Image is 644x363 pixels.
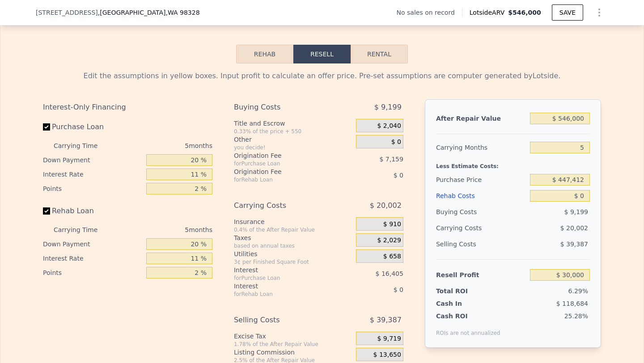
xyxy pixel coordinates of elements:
div: Taxes [234,233,352,242]
div: based on annual taxes [234,242,352,249]
button: Resell [293,45,351,63]
div: Less Estimate Costs: [436,156,590,172]
button: Rehab [236,45,293,63]
div: Selling Costs [436,236,526,252]
div: 3¢ per Finished Square Foot [234,258,352,266]
button: Show Options [590,4,608,21]
div: 0.33% of the price + 550 [234,128,352,135]
div: for Purchase Loan [234,160,334,167]
div: for Purchase Loan [234,274,334,282]
input: Purchase Loan [43,123,50,131]
div: Cash In [436,299,492,308]
div: Carrying Months [436,139,526,156]
div: for Rehab Loan [234,176,334,183]
div: 5 months [115,223,212,237]
label: Rehab Loan [43,203,143,219]
div: Listing Commission [234,348,352,357]
span: $ 0 [394,172,403,179]
span: 25.28% [564,312,588,320]
span: $ 118,684 [556,300,588,307]
div: Title and Escrow [234,119,352,128]
div: you decide! [234,144,352,151]
div: Down Payment [43,237,143,251]
span: $ 0 [391,138,401,146]
div: Interest Rate [43,167,143,181]
div: 1.78% of the After Repair Value [234,341,352,348]
div: Resell Profit [436,267,526,283]
span: $546,000 [508,9,541,16]
input: Rehab Loan [43,207,50,215]
span: $ 13,650 [373,351,401,359]
div: Buying Costs [436,204,526,220]
span: $ 658 [383,253,401,261]
button: SAVE [552,4,583,21]
div: Insurance [234,217,352,226]
span: $ 2,029 [377,236,401,245]
span: $ 20,002 [560,224,588,232]
div: Carrying Time [54,139,112,153]
span: $ 16,405 [376,270,403,277]
div: After Repair Value [436,110,526,127]
span: , WA 98328 [165,9,199,16]
span: $ 7,159 [379,156,403,163]
div: ROIs are not annualized [436,321,500,337]
span: $ 9,199 [374,99,402,115]
span: $ 39,387 [560,241,588,248]
div: Total ROI [436,287,492,295]
div: Carrying Time [54,223,112,237]
div: 5 months [115,139,212,153]
span: $ 2,040 [377,122,401,130]
div: Interest [234,282,334,291]
div: Other [234,135,352,144]
span: $ 20,002 [370,198,402,214]
div: for Rehab Loan [234,291,334,298]
div: Edit the assumptions in yellow boxes. Input profit to calculate an offer price. Pre-set assumptio... [43,71,601,81]
div: No sales on record [397,8,462,17]
span: 6.29% [568,287,588,295]
span: $ 0 [394,286,403,293]
div: 0.4% of the After Repair Value [234,226,352,233]
div: Interest [234,266,334,274]
span: , [GEOGRAPHIC_DATA] [98,8,200,17]
div: Points [43,266,143,280]
span: Lotside ARV [470,8,508,17]
div: Cash ROI [436,312,500,321]
div: Carrying Costs [436,220,492,236]
div: Origination Fee [234,151,334,160]
div: Carrying Costs [234,198,334,214]
div: Buying Costs [234,99,334,115]
div: Excise Tax [234,332,352,341]
span: $ 910 [383,220,401,228]
div: Points [43,181,143,196]
div: Interest Rate [43,251,143,266]
div: Rehab Costs [436,188,526,204]
div: Utilities [234,249,352,258]
div: Down Payment [43,153,143,167]
div: Interest-Only Financing [43,99,212,115]
span: $ 9,719 [377,335,401,343]
div: Selling Costs [234,312,334,328]
button: Rental [351,45,408,63]
div: Origination Fee [234,167,334,176]
label: Purchase Loan [43,119,143,135]
div: Purchase Price [436,172,526,188]
span: $ 9,199 [564,208,588,215]
span: [STREET_ADDRESS] [36,8,98,17]
span: $ 39,387 [370,312,402,328]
